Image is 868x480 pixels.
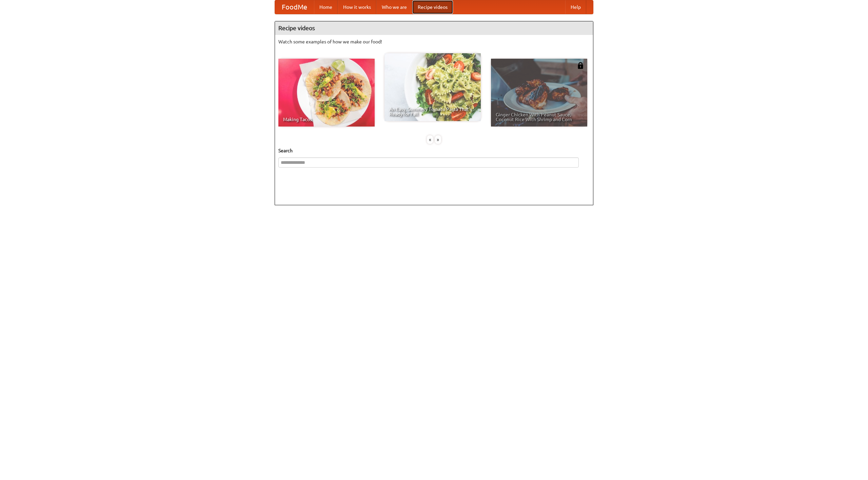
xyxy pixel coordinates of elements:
div: « [427,135,433,144]
a: Making Tacos [278,59,375,127]
a: An Easy, Summery Tomato Pasta That's Ready for Fall [384,53,481,121]
div: » [435,135,441,144]
a: FoodMe [275,0,314,14]
a: Home [314,0,338,14]
a: Recipe videos [412,0,453,14]
a: Who we are [376,0,412,14]
span: An Easy, Summery Tomato Pasta That's Ready for Fall [389,107,476,116]
p: Watch some examples of how we make our food! [278,38,590,45]
span: Making Tacos [283,117,370,122]
h4: Recipe videos [275,21,593,35]
img: 483408.png [577,62,584,69]
h5: Search [278,147,590,154]
a: Help [565,0,586,14]
a: How it works [338,0,376,14]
